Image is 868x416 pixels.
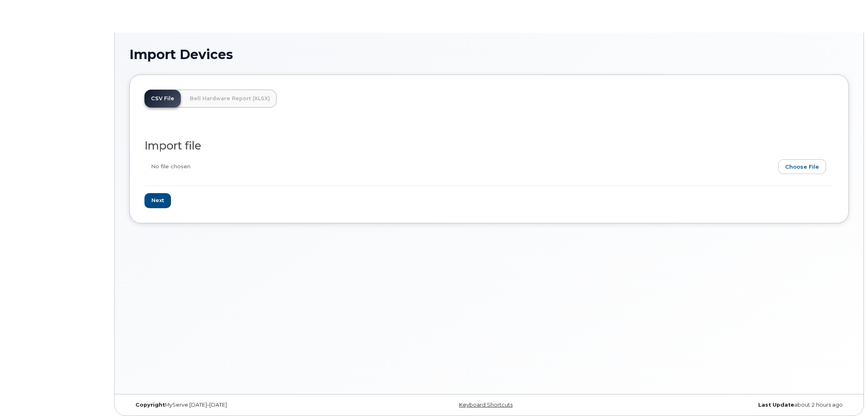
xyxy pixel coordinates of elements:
a: Keyboard Shortcuts [459,402,513,408]
a: CSV File [144,90,181,108]
strong: Copyright [135,402,165,408]
strong: Last Update [758,402,794,408]
a: Bell Hardware Report (XLSX) [183,90,277,108]
input: Next [144,193,171,208]
div: about 2 hours ago [609,402,849,408]
h2: Import file [144,140,834,152]
h1: Import Devices [129,47,849,62]
div: MyServe [DATE]–[DATE] [129,402,369,408]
